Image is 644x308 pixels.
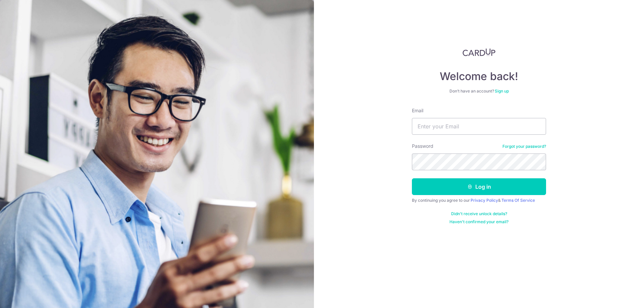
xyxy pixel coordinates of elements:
button: Log in [412,178,546,195]
img: CardUp Logo [463,48,495,56]
a: Privacy Policy [471,198,498,203]
a: Forgot your password? [502,144,546,149]
h4: Welcome back! [412,70,546,83]
input: Enter your Email [412,118,546,135]
div: By continuing you agree to our & [412,198,546,203]
a: Didn't receive unlock details? [451,211,507,217]
a: Terms Of Service [501,198,535,203]
label: Password [412,143,433,149]
a: Sign up [495,88,509,94]
label: Email [412,107,423,114]
div: Don’t have an account? [412,88,546,94]
a: Haven't confirmed your email? [449,219,508,225]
